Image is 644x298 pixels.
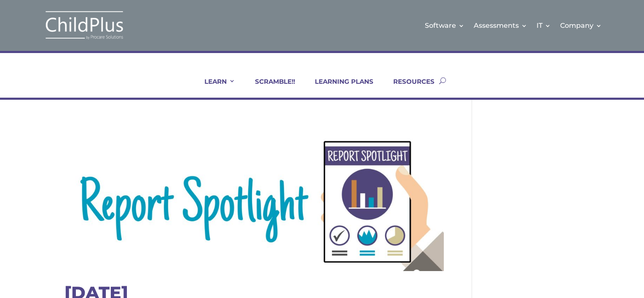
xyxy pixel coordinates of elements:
[244,77,295,98] a: SCRAMBLE!!
[304,77,373,98] a: LEARNING PLANS
[537,8,551,43] a: IT
[560,8,602,43] a: Company
[425,8,464,43] a: Software
[383,77,435,98] a: RESOURCES
[474,8,527,43] a: Assessments
[194,77,235,98] a: LEARN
